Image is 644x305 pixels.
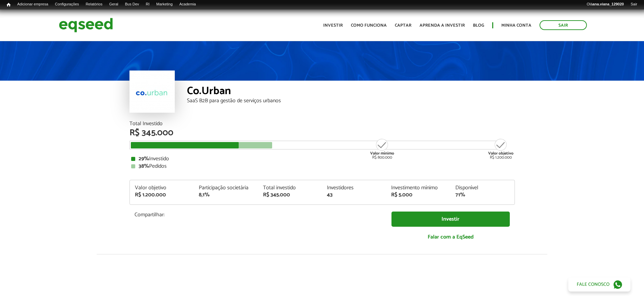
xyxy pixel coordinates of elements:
strong: 38% [139,162,149,171]
strong: ana.viana_129020 [593,2,624,6]
div: R$ 345.000 [129,129,515,137]
div: Valor objetivo [135,185,189,191]
a: Adicionar empresa [14,2,52,7]
div: Investido [131,156,513,162]
a: Oláana.viana_129020 [583,2,627,7]
a: Investir [391,212,510,227]
div: Total investido [263,185,317,191]
a: RI [142,2,153,7]
div: 71% [455,192,509,198]
div: Disponível [455,185,509,191]
div: Participação societária [199,185,253,191]
a: Captar [395,23,411,28]
div: Co.Urban [187,86,515,98]
a: Bus Dev [122,2,143,7]
a: Geral [106,2,122,7]
div: R$ 1.200.000 [488,138,514,160]
a: Marketing [153,2,176,7]
a: Academia [176,2,199,7]
strong: 29% [139,154,149,163]
a: Sair [540,20,587,30]
a: Blog [473,23,484,28]
div: SaaS B2B para gestão de serviços urbanos [187,98,515,104]
a: Investir [323,23,343,28]
div: Investidores [327,185,381,191]
a: Sair [627,2,641,7]
span: Início [7,2,10,7]
img: EqSeed [59,16,113,34]
div: R$ 5.000 [391,192,445,198]
a: Relatórios [82,2,105,7]
a: Falar com a EqSeed [391,230,510,244]
div: Investimento mínimo [391,185,445,191]
div: 8,1% [199,192,253,198]
a: Fale conosco [568,277,630,292]
a: Como funciona [351,23,387,28]
a: Aprenda a investir [420,23,465,28]
strong: Valor mínimo [370,150,394,157]
strong: Valor objetivo [488,150,514,157]
div: Pedidos [131,164,513,169]
a: Minha conta [501,23,531,28]
p: Compartilhar: [135,212,381,218]
a: Configurações [52,2,82,7]
div: R$ 345.000 [263,192,317,198]
a: Início [3,2,14,8]
div: R$ 800.000 [369,138,395,160]
div: R$ 1.200.000 [135,192,189,198]
div: Total Investido [129,121,515,127]
div: 43 [327,192,381,198]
